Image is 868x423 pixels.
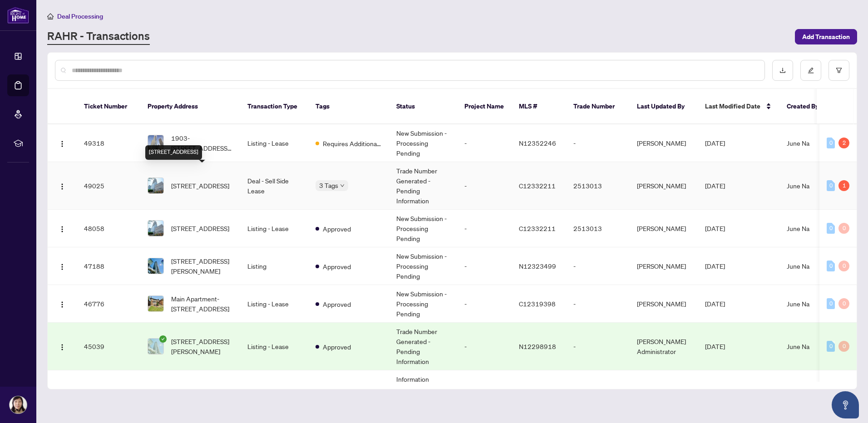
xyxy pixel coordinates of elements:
td: Deal - Sell Side Lease [240,162,308,210]
div: 2 [838,138,849,148]
span: Approved [323,342,351,352]
div: 0 [838,341,849,352]
span: Approved [323,261,351,271]
span: [STREET_ADDRESS] [171,223,229,233]
span: check-circle [159,335,167,343]
th: Project Name [457,89,512,124]
span: download [779,67,786,74]
td: - [457,323,512,370]
span: [STREET_ADDRESS][PERSON_NAME] [171,256,233,276]
td: 46776 [77,285,140,323]
span: N12352246 [519,139,556,147]
span: 3 Tags [319,180,338,191]
span: home [47,13,54,20]
div: [STREET_ADDRESS] [145,145,202,160]
img: Profile Icon [10,396,27,413]
div: 0 [838,261,849,271]
img: thumbnail-img [148,221,163,236]
div: 0 [827,341,835,352]
td: 2513013 [566,162,630,210]
th: Tags [308,89,389,124]
td: - [457,285,512,323]
td: 48058 [77,210,140,247]
img: Logo [59,301,66,308]
img: Logo [59,226,66,233]
td: - [566,370,630,418]
td: - [566,124,630,162]
th: Status [389,89,457,124]
td: 49318 [77,124,140,162]
span: C12332211 [519,182,556,190]
span: June Na [787,342,809,350]
span: N12323499 [519,262,556,270]
img: Logo [59,183,66,190]
button: Open asap [832,391,859,418]
img: thumbnail-img [148,135,163,151]
td: - [566,285,630,323]
div: 0 [838,223,849,234]
td: Listing - Lease [240,285,308,323]
img: thumbnail-img [148,258,163,274]
span: filter [836,67,842,74]
span: Last Modified Date [705,101,760,111]
span: N12298918 [519,342,556,350]
span: [DATE] [705,224,725,232]
th: Ticket Number [77,89,140,124]
td: Listing - Lease [240,124,308,162]
a: RAHR - Transactions [47,29,150,45]
td: Trade Number Generated - Pending Information [389,323,457,370]
button: Logo [55,296,69,311]
td: 49025 [77,162,140,210]
td: - [457,162,512,210]
button: filter [829,60,849,81]
span: 1903-[STREET_ADDRESS][PERSON_NAME] [171,133,233,153]
span: Requires Additional Docs [323,138,382,148]
div: 0 [838,298,849,309]
img: Logo [59,140,66,148]
span: [DATE] [705,300,725,308]
td: [PERSON_NAME] [630,247,698,285]
img: thumbnail-img [148,296,163,311]
span: [STREET_ADDRESS][PERSON_NAME] [171,336,233,356]
img: thumbnail-img [148,178,163,193]
span: Add Transaction [802,30,850,44]
td: - [457,210,512,247]
div: 0 [827,298,835,309]
img: thumbnail-img [148,339,163,354]
span: [STREET_ADDRESS] [171,181,229,191]
td: - [457,247,512,285]
th: Property Address [140,89,240,124]
td: [PERSON_NAME] [630,210,698,247]
td: [PERSON_NAME] [630,285,698,323]
td: - [457,370,512,418]
th: MLS # [512,89,566,124]
span: [DATE] [705,342,725,350]
td: New Submission - Processing Pending [389,247,457,285]
span: June Na [787,182,809,190]
img: Logo [59,344,66,351]
span: Deal Processing [57,12,103,20]
span: [DATE] [705,262,725,270]
td: 2513013 [566,210,630,247]
span: June Na [787,262,809,270]
th: Transaction Type [240,89,308,124]
span: [DATE] [705,182,725,190]
button: Logo [55,259,69,273]
td: - [566,323,630,370]
span: edit [808,67,814,74]
button: Logo [55,339,69,354]
th: Created By [779,89,834,124]
span: June Na [787,139,809,147]
td: 47188 [77,247,140,285]
th: Last Updated By [630,89,698,124]
td: [PERSON_NAME] [630,162,698,210]
td: New Submission - Processing Pending [389,124,457,162]
th: Last Modified Date [698,89,779,124]
td: New Submission - Processing Pending [389,210,457,247]
div: 0 [827,223,835,234]
td: Listing [240,247,308,285]
button: Logo [55,178,69,193]
span: Main Apartment-[STREET_ADDRESS] [171,294,233,314]
td: June Na [630,370,698,418]
span: June Na [787,224,809,232]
